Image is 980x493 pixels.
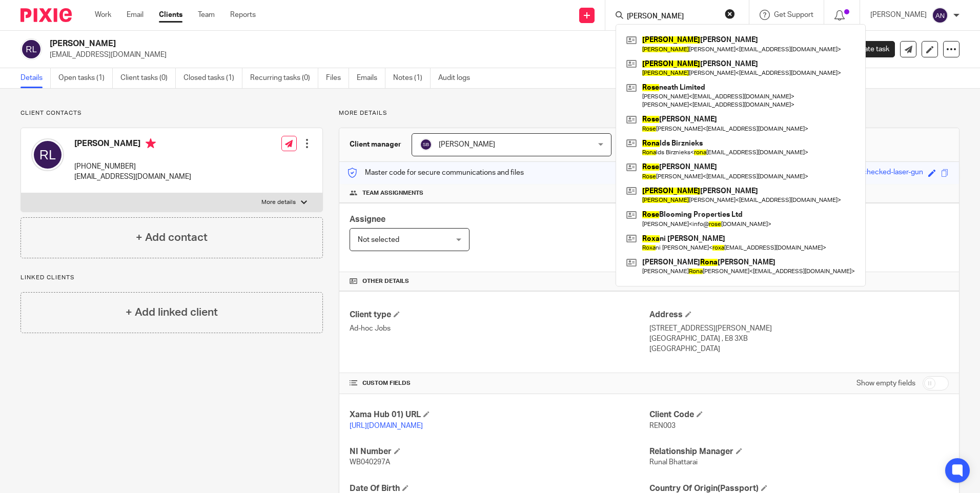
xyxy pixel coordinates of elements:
[250,68,318,88] a: Recurring tasks (0)
[21,8,72,22] img: Pixie
[127,10,144,20] a: Email
[159,10,182,20] a: Clients
[50,38,666,49] h2: [PERSON_NAME]
[362,277,409,285] span: Other details
[439,141,495,148] span: [PERSON_NAME]
[339,109,959,117] p: More details
[350,459,390,466] span: WB040297A
[362,189,423,197] span: Team assignments
[809,167,923,179] div: ferocious-violet-checked-laser-gun
[198,10,215,20] a: Team
[136,230,208,245] h4: + Add contact
[358,236,399,243] span: Not selected
[95,10,111,20] a: Work
[21,109,323,117] p: Client contacts
[649,409,949,420] h4: Client Code
[856,378,915,388] label: Show empty fields
[21,38,42,60] img: svg%3E
[649,459,698,466] span: Runal Bhattarai
[350,310,649,320] h4: Client type
[649,323,949,334] p: [STREET_ADDRESS][PERSON_NAME]
[870,10,927,20] p: [PERSON_NAME]
[350,323,649,334] p: Ad-hoc Jobs
[725,9,735,19] button: Clear
[74,161,191,172] p: [PHONE_NUMBER]
[438,68,478,88] a: Audit logs
[350,409,649,420] h4: Xama Hub 01) URL
[350,446,649,457] h4: NI Number
[350,379,649,387] h4: CUSTOM FIELDS
[21,68,51,88] a: Details
[261,198,296,207] p: More details
[350,422,423,429] a: [URL][DOMAIN_NAME]
[774,11,813,18] span: Get Support
[393,68,431,88] a: Notes (1)
[649,344,949,354] p: [GEOGRAPHIC_DATA]
[21,274,323,282] p: Linked clients
[74,138,191,151] h4: [PERSON_NAME]
[183,68,242,88] a: Closed tasks (1)
[649,310,949,320] h4: Address
[649,446,949,457] h4: Relationship Manager
[120,68,176,88] a: Client tasks (0)
[126,304,218,320] h4: + Add linked client
[230,10,256,20] a: Reports
[347,168,524,178] p: Master code for secure communications and files
[146,138,156,149] i: Primary
[649,422,676,429] span: REN003
[932,7,948,24] img: svg%3E
[50,50,820,60] p: [EMAIL_ADDRESS][DOMAIN_NAME]
[350,215,385,223] span: Assignee
[74,172,191,182] p: [EMAIL_ADDRESS][DOMAIN_NAME]
[420,138,432,151] img: svg%3E
[326,68,349,88] a: Files
[626,12,718,22] input: Search
[31,138,64,171] img: svg%3E
[357,68,385,88] a: Emails
[58,68,113,88] a: Open tasks (1)
[649,334,949,344] p: [GEOGRAPHIC_DATA] , E8 3XB
[350,139,401,150] h3: Client manager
